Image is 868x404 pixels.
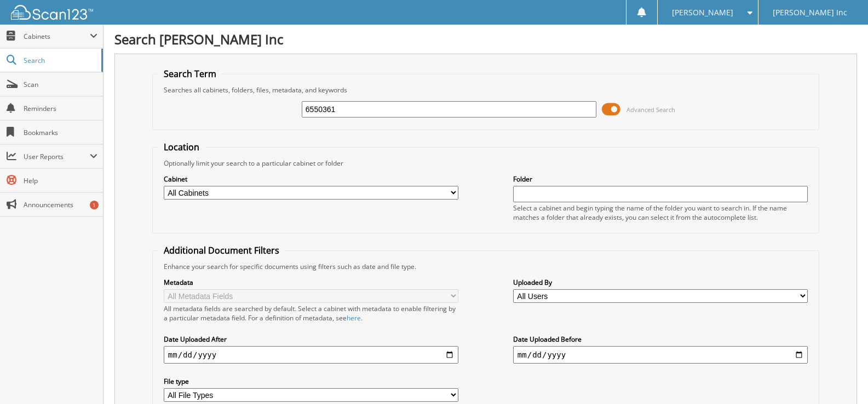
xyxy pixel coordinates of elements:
span: [PERSON_NAME] Inc [773,9,847,16]
legend: Search Term [158,68,222,80]
span: Reminders [24,104,97,113]
div: Optionally limit your search to a particular cabinet or folder [158,159,813,168]
label: File type [164,377,458,386]
legend: Location [158,141,205,153]
label: Date Uploaded After [164,335,458,344]
a: here [347,313,361,323]
label: Uploaded By [513,278,808,287]
span: Search [24,56,96,65]
div: Enhance your search for specific documents using filters such as date and file type. [158,262,813,271]
label: Metadata [164,278,458,287]
input: start [164,346,458,364]
img: scan123-logo-white.svg [11,5,93,20]
span: Scan [24,80,97,89]
div: Searches all cabinets, folders, files, metadata, and keywords [158,85,813,95]
input: end [513,346,808,364]
span: [PERSON_NAME] [672,9,733,16]
span: Announcements [24,200,97,209]
span: Help [24,176,97,185]
iframe: Chat Widget [813,352,868,404]
span: User Reports [24,152,90,161]
label: Cabinet [164,174,458,184]
span: Cabinets [24,32,90,41]
label: Date Uploaded Before [513,335,808,344]
div: 1 [90,201,99,209]
div: All metadata fields are searched by default. Select a cabinet with metadata to enable filtering b... [164,304,458,323]
span: Advanced Search [626,106,675,114]
legend: Additional Document Filters [158,244,285,256]
div: Select a cabinet and begin typing the name of the folder you want to search in. If the name match... [513,203,808,222]
span: Bookmarks [24,128,97,137]
label: Folder [513,174,808,184]
h1: Search [PERSON_NAME] Inc [114,30,857,48]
